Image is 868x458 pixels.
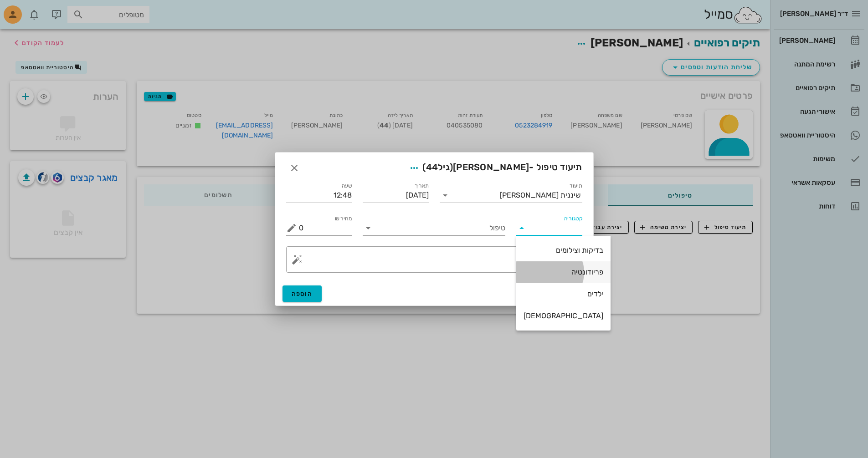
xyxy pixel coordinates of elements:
[286,223,297,234] button: מחיר ₪ appended action
[524,290,603,298] div: ילדים
[406,160,582,176] span: תיעוד טיפול -
[440,188,582,203] div: תיעודשיננית [PERSON_NAME]
[524,268,603,276] div: פריודונטיה
[426,162,438,173] span: 44
[414,183,429,189] label: תאריך
[524,311,603,320] div: [DEMOGRAPHIC_DATA]
[292,290,313,298] span: הוספה
[342,183,352,189] label: שעה
[422,162,453,173] span: (גיל )
[282,285,322,302] button: הוספה
[453,162,529,173] span: [PERSON_NAME]
[500,191,580,199] div: שיננית [PERSON_NAME]
[335,215,352,222] label: מחיר ₪
[564,215,582,222] label: קטגוריה
[570,183,582,189] label: תיעוד
[524,246,603,254] div: בדיקות וצילומים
